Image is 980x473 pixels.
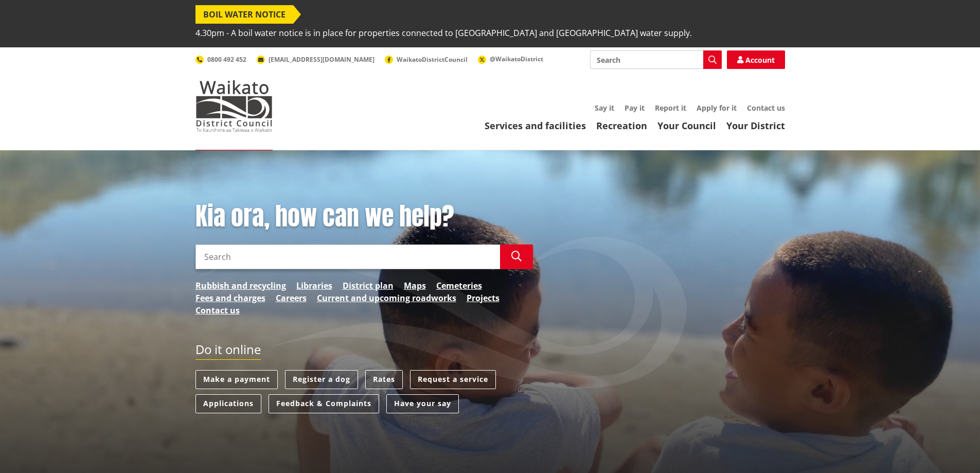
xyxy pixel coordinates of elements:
[195,80,273,132] img: Waikato District Council - Te Kaunihera aa Takiwaa o Waikato
[386,394,459,413] a: Have your say
[257,55,375,64] a: [EMAIL_ADDRESS][DOMAIN_NAME]
[195,24,692,42] span: 4.30pm - A boil water notice is in place for properties connected to [GEOGRAPHIC_DATA] and [GEOGR...
[269,55,375,64] span: [EMAIL_ADDRESS][DOMAIN_NAME]
[276,292,307,304] a: Careers
[478,55,543,63] a: @WaikatoDistrict
[490,55,543,63] span: @WaikatoDistrict
[436,279,482,292] a: Cemeteries
[727,50,785,69] a: Account
[195,292,265,304] a: Fees and charges
[625,103,645,113] a: Pay it
[195,5,293,24] span: BOIL WATER NOTICE
[195,55,246,64] a: 0800 492 452
[269,394,379,413] a: Feedback & Complaints
[590,50,722,69] input: Search input
[207,55,246,64] span: 0800 492 452
[596,119,647,132] a: Recreation
[697,103,737,113] a: Apply for it
[467,292,500,304] a: Projects
[655,103,686,113] a: Report it
[195,370,278,389] a: Make a payment
[195,244,500,269] input: Search input
[410,370,496,389] a: Request a service
[385,55,468,64] a: WaikatoDistrictCouncil
[397,55,468,64] span: WaikatoDistrictCouncil
[365,370,403,389] a: Rates
[296,279,332,292] a: Libraries
[343,279,394,292] a: District plan
[726,119,785,132] a: Your District
[657,119,716,132] a: Your Council
[317,292,456,304] a: Current and upcoming roadworks
[195,202,533,232] h1: Kia ora, how can we help?
[195,342,261,360] h2: Do it online
[595,103,614,113] a: Say it
[195,304,240,317] a: Contact us
[404,279,426,292] a: Maps
[195,394,261,413] a: Applications
[285,370,358,389] a: Register a dog
[747,103,785,113] a: Contact us
[195,279,286,292] a: Rubbish and recycling
[485,119,586,132] a: Services and facilities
